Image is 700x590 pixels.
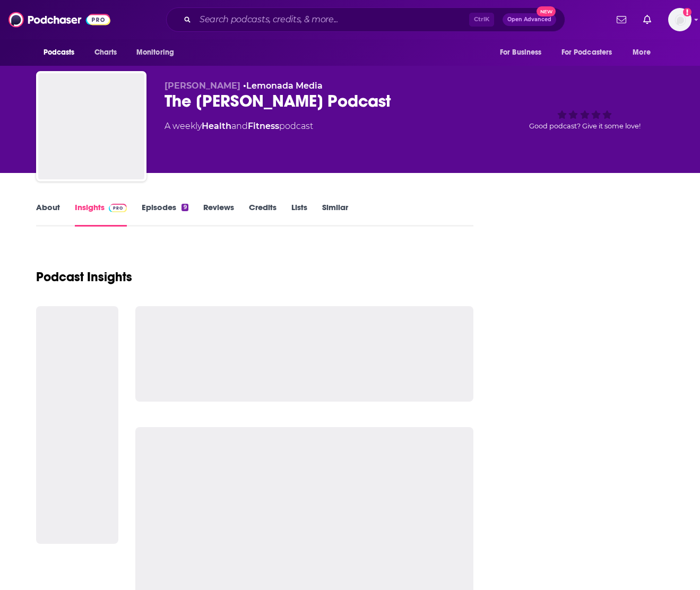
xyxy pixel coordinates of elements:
span: Ctrl K [469,13,494,27]
a: Fitness [248,121,279,131]
span: Charts [94,45,117,60]
img: Podchaser - Follow, Share and Rate Podcasts [8,10,110,30]
span: • [243,81,323,91]
a: Show notifications dropdown [639,11,655,29]
span: Podcasts [44,45,75,60]
a: Show notifications dropdown [612,11,630,29]
a: About [36,202,60,227]
div: 9 [182,204,188,211]
a: Lists [291,202,307,227]
div: Good podcast? Give it some love! [505,81,664,146]
button: Open AdvancedNew [503,13,556,26]
a: Episodes9 [142,202,188,227]
span: Good podcast? Give it some love! [529,122,641,130]
a: Reviews [203,202,234,227]
button: open menu [36,42,89,63]
button: Show profile menu [668,8,692,31]
span: [PERSON_NAME] [165,81,240,91]
a: Health [202,121,231,131]
a: InsightsPodchaser Pro [75,202,127,227]
a: Charts [88,42,124,63]
button: open menu [492,42,555,63]
a: Credits [249,202,276,227]
span: New [537,6,556,16]
a: Similar [322,202,348,227]
div: A weekly podcast [165,120,313,133]
h1: Podcast Insights [36,269,132,285]
button: open menu [129,42,188,63]
button: open menu [555,42,628,63]
button: open menu [625,42,664,63]
a: Lemonada Media [246,81,323,91]
svg: Add a profile image [683,8,692,16]
img: User Profile [668,8,692,31]
span: For Business [500,45,542,60]
span: Logged in as evankrask [668,8,692,31]
span: More [633,45,651,60]
div: Search podcasts, credits, & more... [166,7,565,32]
input: Search podcasts, credits, & more... [195,11,469,28]
img: Podchaser Pro [109,204,127,212]
span: For Podcasters [561,45,612,60]
span: and [231,121,248,131]
span: Open Advanced [507,17,551,22]
span: Monitoring [136,45,174,60]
